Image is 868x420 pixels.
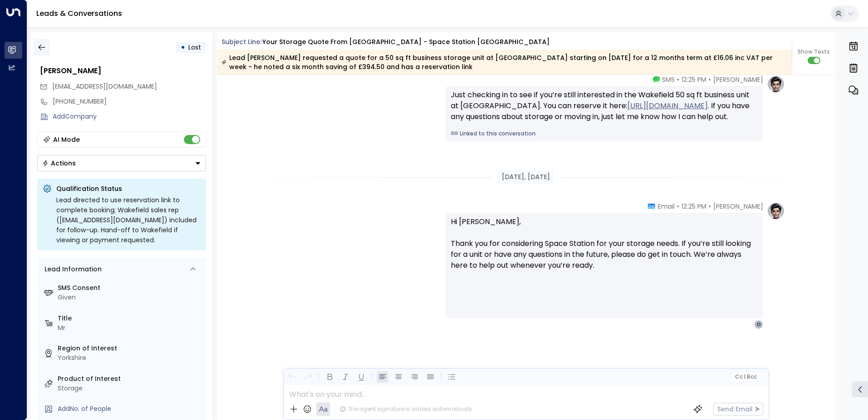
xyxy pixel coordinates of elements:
[627,100,708,111] a: [URL][DOMAIN_NAME]
[731,373,760,381] button: Cc|Bcc
[222,37,261,46] span: Subject Line:
[36,8,122,19] a: Leads & Conversations
[662,75,675,84] span: SMS
[58,293,202,302] div: Given
[681,75,706,84] span: 12:25 PM
[40,65,206,76] div: [PERSON_NAME]
[58,323,202,333] div: Mr
[53,112,206,121] div: AddCompany
[58,353,202,363] div: Yorkshire
[767,75,785,93] img: profile-logo.png
[37,155,206,171] button: Actions
[58,283,202,293] label: SMS Consent
[58,374,202,384] label: Product of Interest
[58,344,202,353] label: Region of Interest
[709,202,711,211] span: •
[181,39,185,55] div: •
[302,371,314,383] button: Redo
[58,384,202,393] div: Storage
[451,216,758,282] p: Hi [PERSON_NAME], Thank you for considering Space Station for your storage needs. If you’re still...
[58,314,202,323] label: Title
[451,130,758,138] a: Linked to this conversation
[744,374,745,380] span: |
[222,53,787,71] div: Lead [PERSON_NAME] requested a quote for a 50 sq ft business storage unit at [GEOGRAPHIC_DATA] st...
[709,75,711,84] span: •
[53,135,80,144] div: AI Mode
[798,48,830,56] span: Show Texts
[58,404,202,414] div: AddNo. of People
[498,170,554,184] div: [DATE], [DATE]
[56,195,201,245] div: Lead directed to use reservation link to complete booking; Wakefield sales rep ([EMAIL_ADDRESS][D...
[53,97,206,106] div: [PHONE_NUMBER]
[735,374,756,380] span: Cc Bcc
[754,320,763,329] div: O
[52,82,157,91] span: [EMAIL_ADDRESS][DOMAIN_NAME]
[262,37,550,47] div: Your storage quote from [GEOGRAPHIC_DATA] - Space Station [GEOGRAPHIC_DATA]
[677,202,679,211] span: •
[37,155,206,171] div: Button group with a nested menu
[52,82,157,91] span: omnilucis@gmail.com
[41,265,102,274] div: Lead Information
[56,184,201,193] p: Qualification Status
[42,159,76,167] div: Actions
[713,75,763,84] span: [PERSON_NAME]
[767,202,785,220] img: profile-logo.png
[188,43,201,52] span: Lost
[451,90,758,122] div: Just checking in to see if you’re still interested in the Wakefield 50 sq ft business unit at [GE...
[677,75,679,84] span: •
[681,202,706,211] span: 12:25 PM
[340,405,472,413] div: The agent signature is added automatically
[286,371,298,383] button: Undo
[658,202,675,211] span: Email
[713,202,763,211] span: [PERSON_NAME]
